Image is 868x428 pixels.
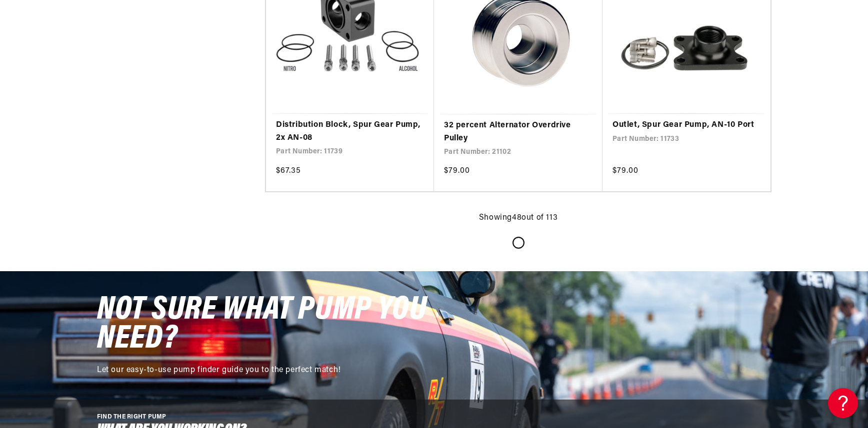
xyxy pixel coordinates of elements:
span: 48 [512,214,521,222]
p: Showing out of 113 [479,212,557,225]
span: FIND THE RIGHT PUMP [97,414,166,420]
a: Outlet, Spur Gear Pump, AN-10 Port [612,119,760,132]
a: 32 percent Alternator Overdrive Pulley [444,119,592,145]
span: NOT SURE WHAT PUMP YOU NEED? [97,294,427,356]
p: Let our easy-to-use pump finder guide you to the perfect match! [97,364,437,377]
a: Distribution Block, Spur Gear Pump, 2x AN-08 [276,119,424,144]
